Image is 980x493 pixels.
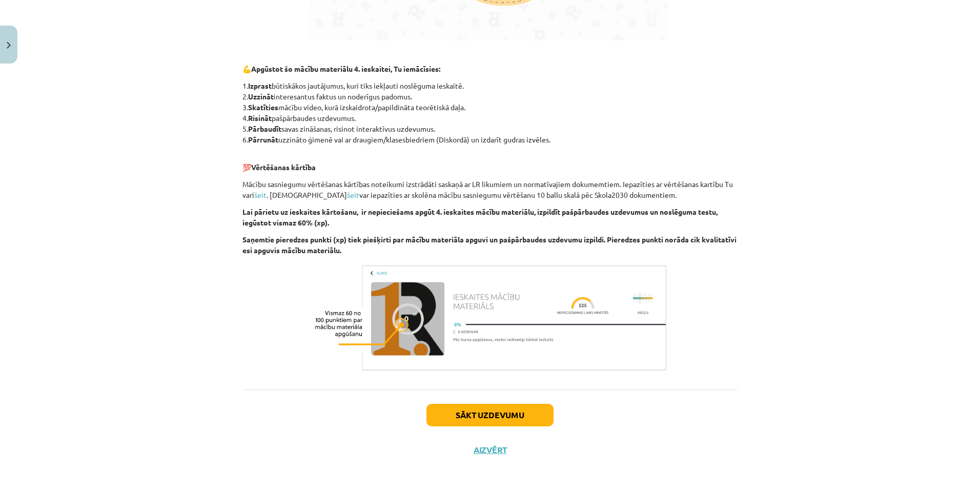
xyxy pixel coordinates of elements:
b: Lai pārietu uz ieskaites kārtošanu, ir nepieciešams apgūt 4. ieskaites mācību materiālu, izpildīt... [242,207,718,227]
b: Risināt [248,113,272,122]
b: Pārrunāt [248,135,278,144]
b: Uzzināt [248,92,274,101]
button: Sākt uzdevumu [426,404,554,426]
b: Pārbaudīt [248,124,281,133]
b: Skatīties [248,102,278,112]
a: šeit [254,190,267,199]
button: Aizvērt [471,445,509,455]
p: 💯 [242,151,738,173]
img: icon-close-lesson-0947bae3869378f0d4975bcd49f059093ad1ed9edebbc8119c70593378902aed.svg [7,42,11,49]
b: Izprast [248,81,272,90]
a: šeit [347,190,359,199]
b: Saņemtie pieredzes punkti (xp) tiek piešķirti par mācību materiāla apguvi un pašpārbaudes uzdevum... [242,235,737,255]
b: Apgūstot šo mācību materiālu 4. ieskaitei, Tu iemācīsies: [251,64,440,73]
p: 💪 [242,64,738,74]
p: 1. būtiskākos jautājumus, kuri tiks iekļauti noslēguma ieskaitē. 2. interesantus faktus un noderī... [242,80,738,145]
p: Mācību sasniegumu vērtēšanas kārtības noteikumi izstrādāti saskaņā ar LR likumiem un normatīvajie... [242,179,738,200]
b: Vērtēšanas kārtība [251,162,316,172]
